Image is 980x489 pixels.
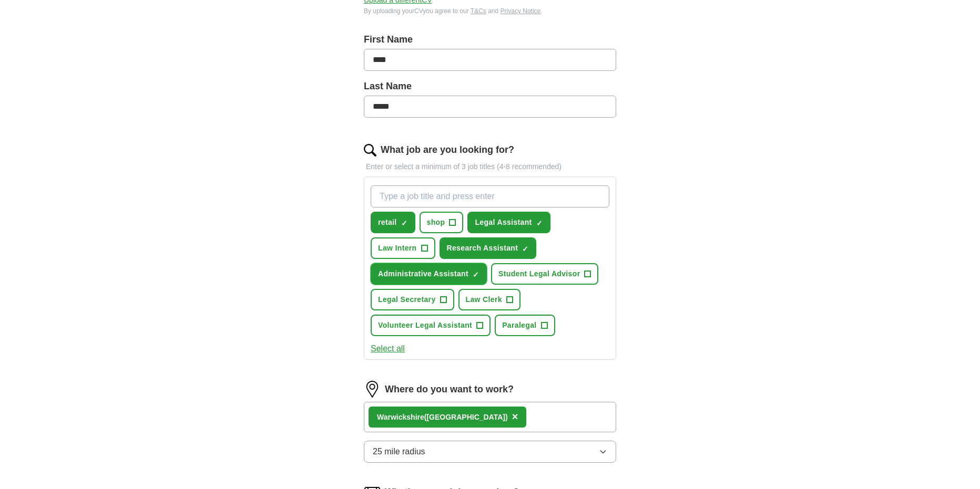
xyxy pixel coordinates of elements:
[401,219,407,227] span: ✓
[466,294,502,305] span: Law Clerk
[371,263,487,285] button: Administrative Assistant✓
[420,212,464,233] button: shop
[536,219,543,227] span: ✓
[364,381,381,398] img: location.png
[364,33,616,47] label: First Name
[378,294,436,305] span: Legal Secretary
[512,411,518,422] span: ×
[378,268,468,279] span: Administrative Assistant
[378,217,397,228] span: retail
[373,445,425,458] span: 25 mile radius
[381,143,514,157] label: What job are you looking for?
[371,315,491,336] button: Volunteer Legal Assistant
[385,382,514,397] label: Where do you want to work?
[498,268,580,279] span: Student Legal Advisor
[475,217,532,228] span: Legal Assistant
[371,342,405,355] button: Select all
[447,243,518,254] span: Research Assistant
[502,320,536,331] span: Paralegal
[364,161,616,172] p: Enter or select a minimum of 3 job titles (4-8 recommended)
[364,441,616,463] button: 25 mile radius
[427,217,445,228] span: shop
[371,185,609,207] input: Type a job title and press enter
[364,79,616,93] label: Last Name
[377,413,415,421] strong: Warwicksh
[458,289,520,310] button: Law Clerk
[471,7,486,15] a: T&Cs
[364,144,376,157] img: search.png
[371,212,415,233] button: retail✓
[512,409,518,425] button: ×
[371,289,454,310] button: Legal Secretary
[495,315,555,336] button: Paralegal
[378,320,472,331] span: Volunteer Legal Assistant
[364,6,616,16] div: By uploading your CV you agree to our and .
[424,413,508,421] span: ([GEOGRAPHIC_DATA])
[501,7,541,15] a: Privacy Notice
[522,245,528,253] span: ✓
[371,237,435,259] button: Law Intern
[473,270,479,279] span: ✓
[491,263,598,285] button: Student Legal Advisor
[377,412,508,423] div: ire
[378,243,417,254] span: Law Intern
[440,237,537,259] button: Research Assistant✓
[467,212,550,233] button: Legal Assistant✓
